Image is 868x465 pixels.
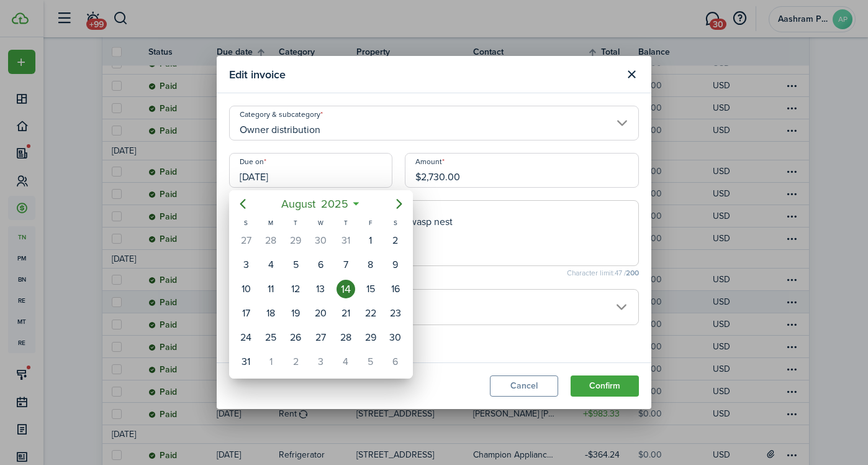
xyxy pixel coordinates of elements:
div: Saturday, August 16, 2025 [386,280,405,298]
div: M [258,218,283,228]
div: Saturday, August 2, 2025 [386,231,405,250]
div: Saturday, August 30, 2025 [386,328,405,347]
mbsc-button: Next page [387,191,412,216]
div: Monday, July 28, 2025 [261,231,280,250]
div: Thursday, August 7, 2025 [337,256,355,274]
div: S [233,218,258,228]
div: Friday, August 1, 2025 [361,231,380,250]
div: Friday, September 5, 2025 [361,352,380,371]
div: Wednesday, August 6, 2025 [311,256,330,274]
div: Thursday, August 28, 2025 [337,328,355,347]
div: Friday, August 8, 2025 [361,256,380,274]
div: Wednesday, August 20, 2025 [311,304,330,323]
div: Sunday, August 10, 2025 [237,280,255,298]
div: T [283,218,308,228]
div: Tuesday, August 5, 2025 [286,256,305,274]
div: Wednesday, September 3, 2025 [311,352,330,371]
div: Saturday, August 23, 2025 [386,304,405,323]
div: Sunday, August 31, 2025 [237,352,255,371]
div: Tuesday, September 2, 2025 [286,352,305,371]
div: Thursday, August 14, 2025 [337,280,355,298]
div: Friday, August 15, 2025 [361,280,380,298]
div: Thursday, September 4, 2025 [337,352,355,371]
div: Sunday, August 17, 2025 [237,304,255,323]
div: Monday, September 1, 2025 [261,352,280,371]
div: Friday, August 29, 2025 [361,328,380,347]
mbsc-button: August2025 [273,193,356,215]
div: Monday, August 4, 2025 [261,256,280,274]
div: Wednesday, July 30, 2025 [311,231,330,250]
div: Tuesday, July 29, 2025 [286,231,305,250]
div: S [383,218,408,228]
div: Wednesday, August 27, 2025 [311,328,330,347]
div: Monday, August 25, 2025 [261,328,280,347]
div: Sunday, July 27, 2025 [237,231,255,250]
span: August [278,193,318,215]
div: Tuesday, August 26, 2025 [286,328,305,347]
div: Saturday, August 9, 2025 [386,256,405,274]
div: F [358,218,383,228]
div: Tuesday, August 19, 2025 [286,304,305,323]
div: Monday, August 18, 2025 [261,304,280,323]
div: W [308,218,333,228]
div: Sunday, August 3, 2025 [237,256,255,274]
div: Wednesday, August 13, 2025 [311,280,330,298]
div: T [333,218,358,228]
div: Saturday, September 6, 2025 [386,352,405,371]
span: 2025 [318,193,351,215]
mbsc-button: Previous page [230,191,255,216]
div: Monday, August 11, 2025 [261,280,280,298]
div: Tuesday, August 12, 2025 [286,280,305,298]
div: Thursday, August 21, 2025 [337,304,355,323]
div: Thursday, July 31, 2025 [337,231,355,250]
div: Sunday, August 24, 2025 [237,328,255,347]
div: Friday, August 22, 2025 [361,304,380,323]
